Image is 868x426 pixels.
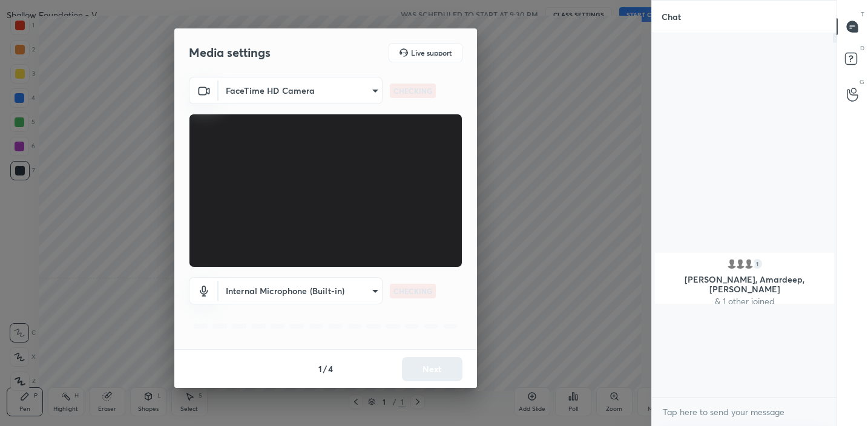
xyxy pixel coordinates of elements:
p: [PERSON_NAME], Amardeep, [PERSON_NAME] [662,275,827,294]
h4: 1 [318,362,322,375]
img: default.png [734,258,746,270]
h5: Live support [411,49,452,56]
div: grid [652,251,837,304]
h2: Media settings [189,45,271,61]
p: D [860,44,864,53]
p: Chat [652,1,691,33]
p: & 1 other joined [662,297,827,306]
img: default.png [726,258,738,270]
div: FaceTime HD Camera [219,277,383,304]
h4: 4 [328,362,333,375]
h4: / [323,362,327,375]
p: G [860,77,864,87]
div: 1 [751,258,763,270]
img: default.png [743,258,755,270]
p: T [861,10,864,19]
p: CHECKING [393,85,432,96]
p: CHECKING [393,286,432,297]
div: FaceTime HD Camera [219,77,383,104]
